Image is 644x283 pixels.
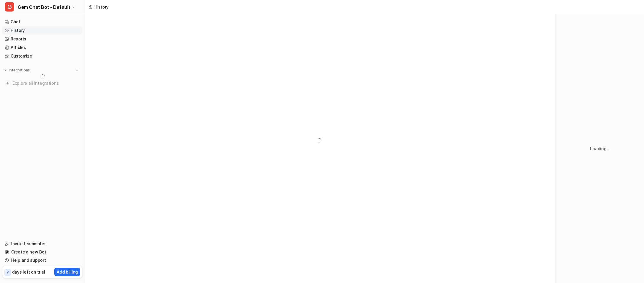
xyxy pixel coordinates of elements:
[2,256,82,264] a: Help and support
[2,35,82,43] a: Reports
[2,240,82,248] a: Invite teammates
[2,43,82,52] a: Articles
[75,68,79,72] img: menu_add.svg
[54,268,80,276] button: Add billing
[6,270,9,275] p: 7
[4,68,8,72] img: expand menu
[5,80,11,86] img: explore all integrations
[2,79,82,87] a: Explore all integrations
[57,269,78,275] p: Add billing
[18,3,70,11] span: Gem Chat Bot - Default
[5,2,14,12] span: G
[9,68,30,73] p: Integrations
[12,269,45,275] p: days left on trial
[2,248,82,256] a: Create a new Bot
[2,26,82,35] a: History
[94,4,109,10] div: History
[2,67,32,73] button: Integrations
[12,78,80,88] span: Explore all integrations
[2,18,82,26] a: Chat
[2,52,82,60] a: Customize
[590,145,609,152] p: Loading...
